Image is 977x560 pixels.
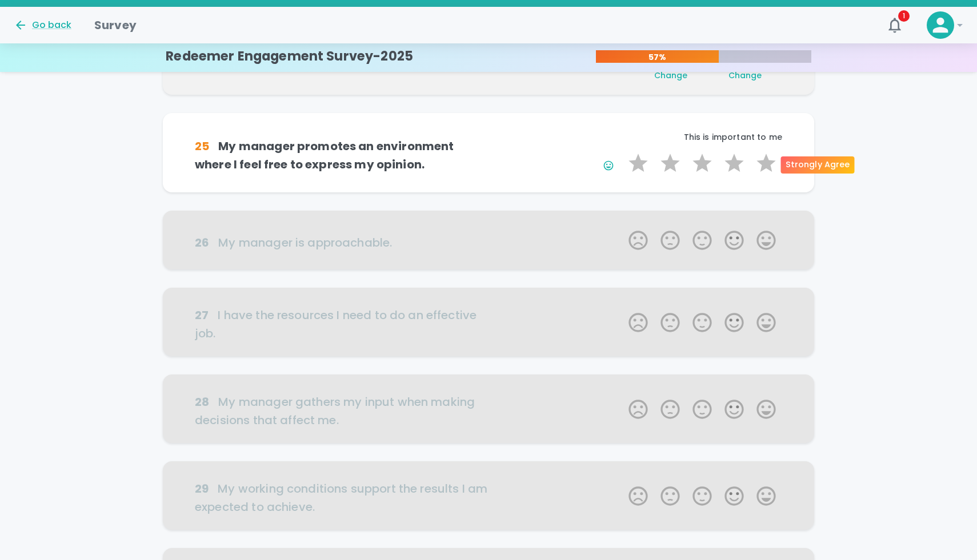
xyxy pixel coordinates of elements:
[488,131,782,143] p: This is important to me
[94,16,137,34] h1: Survey
[781,156,855,174] div: Strongly Agree
[195,137,209,155] div: 25
[654,70,688,81] span: Change
[728,70,762,81] span: Change
[14,18,71,32] button: Go back
[881,11,908,39] button: 1
[195,137,488,174] h6: My manager promotes an environment where I feel free to express my opinion.
[898,10,910,22] span: 1
[166,49,413,65] h4: Redeemer Engagement Survey-2025
[596,51,719,63] p: 57%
